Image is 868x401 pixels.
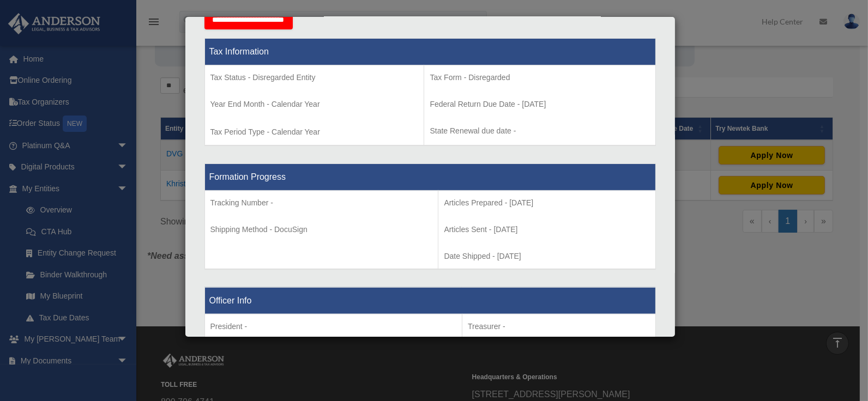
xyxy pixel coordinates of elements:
p: Tax Form - Disregarded [430,71,649,84]
p: State Renewal due date - [430,124,649,138]
td: Tax Period Type - Calendar Year [204,65,424,146]
th: Tax Information [204,39,655,65]
p: Federal Return Due Date - [DATE] [430,98,649,111]
p: Date Shipped - [DATE] [444,250,649,263]
p: Articles Sent - [DATE] [444,223,649,236]
p: Tracking Number - [210,196,433,210]
th: Officer Info [204,287,655,314]
p: Articles Prepared - [DATE] [444,196,649,210]
p: Shipping Method - DocuSign [210,223,433,236]
p: Treasurer - [468,320,650,333]
p: Year End Month - Calendar Year [210,98,419,111]
p: President - [210,320,456,333]
p: Tax Status - Disregarded Entity [210,71,419,84]
th: Formation Progress [204,164,655,191]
